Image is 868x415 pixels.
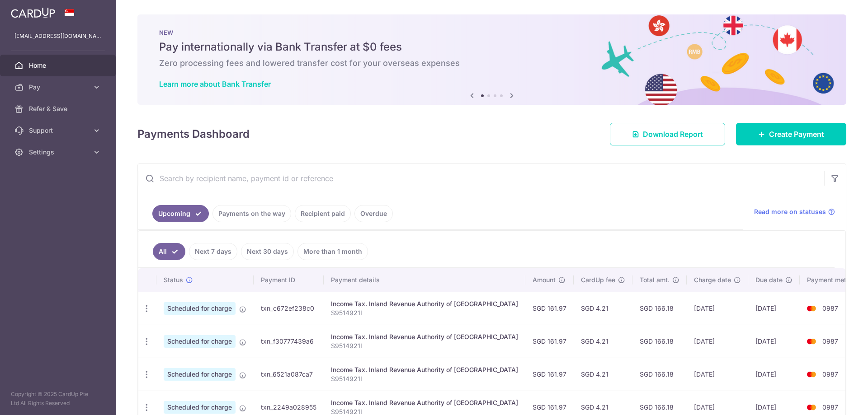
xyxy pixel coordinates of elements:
[643,129,703,140] span: Download Report
[331,365,518,374] div: Income Tax. Inland Revenue Authority of [GEOGRAPHIC_DATA]
[687,325,748,358] td: [DATE]
[159,79,271,89] a: Learn more about Bank Transfer
[254,268,324,292] th: Payment ID
[29,104,89,113] span: Refer & Save
[581,275,615,284] span: CardUp fee
[29,61,89,70] span: Home
[331,299,518,308] div: Income Tax. Inland Revenue Authority of [GEOGRAPHIC_DATA]
[159,40,825,54] h5: Pay internationally via Bank Transfer at $0 fees
[574,292,632,325] td: SGD 4.21
[164,302,236,315] span: Scheduled for charge
[137,126,250,142] h4: Payments Dashboard
[354,205,393,222] a: Overdue
[525,292,574,325] td: SGD 161.97
[159,29,825,36] p: NEW
[802,303,821,314] img: Bank Card
[755,275,783,284] span: Due date
[331,374,518,383] p: S9514921I
[29,83,89,92] span: Pay
[331,308,518,317] p: S9514921I
[14,32,101,41] p: [EMAIL_ADDRESS][DOMAIN_NAME]
[295,205,351,222] a: Recipient paid
[241,243,294,260] a: Next 30 days
[254,292,324,325] td: txn_c672ef238c0
[164,401,236,414] span: Scheduled for charge
[822,337,838,345] span: 0987
[640,275,670,284] span: Total amt.
[29,148,89,157] span: Settings
[29,126,89,135] span: Support
[754,207,835,216] a: Read more on statuses
[164,275,183,284] span: Status
[802,402,821,413] img: Bank Card
[687,292,748,325] td: [DATE]
[802,336,821,347] img: Bank Card
[610,123,725,145] a: Download Report
[748,292,800,325] td: [DATE]
[769,129,824,140] span: Create Payment
[748,325,800,358] td: [DATE]
[138,164,824,193] input: Search by recipient name, payment id or reference
[159,58,825,69] h6: Zero processing fees and lowered transfer cost for your overseas expenses
[748,358,800,391] td: [DATE]
[331,332,518,341] div: Income Tax. Inland Revenue Authority of [GEOGRAPHIC_DATA]
[533,275,556,284] span: Amount
[331,398,518,407] div: Income Tax. Inland Revenue Authority of [GEOGRAPHIC_DATA]
[754,207,826,216] span: Read more on statuses
[153,243,185,260] a: All
[694,275,731,284] span: Charge date
[822,304,838,312] span: 0987
[11,7,55,18] img: CardUp
[254,358,324,391] td: txn_6521a087ca7
[687,358,748,391] td: [DATE]
[632,292,687,325] td: SGD 166.18
[736,123,846,145] a: Create Payment
[632,325,687,358] td: SGD 166.18
[574,325,632,358] td: SGD 4.21
[525,358,574,391] td: SGD 161.97
[632,358,687,391] td: SGD 166.18
[802,369,821,380] img: Bank Card
[525,325,574,358] td: SGD 161.97
[822,403,838,411] span: 0987
[152,205,209,222] a: Upcoming
[254,325,324,358] td: txn_f30777439a6
[212,205,291,222] a: Payments on the way
[822,370,838,378] span: 0987
[574,358,632,391] td: SGD 4.21
[137,14,846,105] img: Bank transfer banner
[189,243,237,260] a: Next 7 days
[164,335,236,348] span: Scheduled for charge
[324,268,525,292] th: Payment details
[164,368,236,381] span: Scheduled for charge
[297,243,368,260] a: More than 1 month
[331,341,518,350] p: S9514921I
